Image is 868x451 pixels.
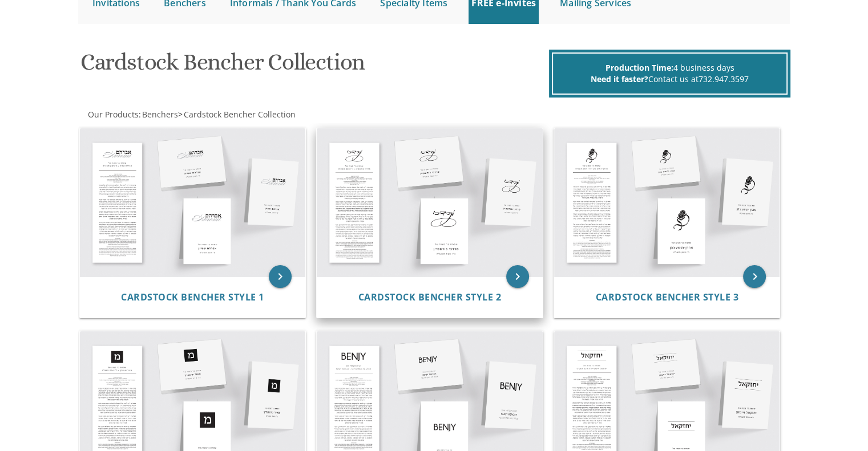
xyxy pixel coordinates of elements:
[121,292,264,303] a: Cardstock Bencher Style 1
[178,109,296,120] span: >
[87,109,139,120] a: Our Products
[506,265,529,288] a: keyboard_arrow_right
[80,128,306,277] img: Cardstock Bencher Style 1
[183,109,296,120] a: Cardstock Bencher Collection
[605,62,673,73] span: Production Time:
[699,74,749,84] a: 732.947.3597
[142,109,178,120] span: Benchers
[554,128,780,277] img: Cardstock Bencher Style 3
[317,128,543,277] img: Cardstock Bencher Style 2
[595,291,738,303] span: Cardstock Bencher Style 3
[121,291,264,303] span: Cardstock Bencher Style 1
[184,109,296,120] span: Cardstock Bencher Collection
[78,109,434,120] div: :
[595,292,738,303] a: Cardstock Bencher Style 3
[820,405,857,440] iframe: chat widget
[743,265,766,288] a: keyboard_arrow_right
[591,74,648,84] span: Need it faster?
[269,265,292,288] a: keyboard_arrow_right
[552,52,788,95] div: 4 business days Contact us at
[358,291,502,303] span: Cardstock Bencher Style 2
[141,109,178,120] a: Benchers
[80,50,546,83] h1: Cardstock Bencher Collection
[358,292,502,303] a: Cardstock Bencher Style 2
